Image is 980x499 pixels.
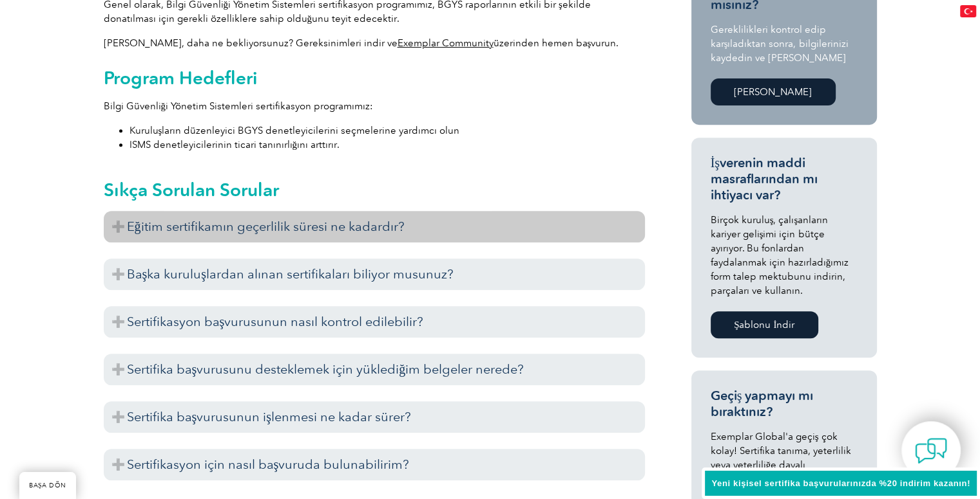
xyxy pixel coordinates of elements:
[734,86,812,98] font: [PERSON_NAME]
[711,214,849,296] font: Birçok kuruluş, çalışanların kariyer gelişimi için bütçe ayırıyor. Bu fonlardan faydalanmak için ...
[127,314,424,329] font: Sertifikasyon başvurusunun nasıl kontrol edilebilir?
[915,435,947,467] img: contact-chat.png
[711,155,818,203] font: İşverenin maddi masraflarından mı ihtiyacı var?
[711,388,814,419] font: Geçiş yapmayı mı bıraktınız?
[127,361,524,377] font: Sertifika başvurusunu desteklemek için yüklediğim belgeler nerede?
[734,319,794,331] font: Şablonu İndir
[494,37,619,49] font: üzerinden hemen başvurun.
[104,100,374,112] font: Bilgi Güvenliği Yönetim Sistemleri sertifikasyon programımız:
[104,179,279,201] font: Sıkça Sorulan Sorular
[711,24,849,64] font: Gereklilikleri kontrol edip karşıladıktan sonra, bilgilerinizi kaydedin ve [PERSON_NAME]
[127,457,410,472] font: Sertifikasyon için nasıl başvuruda bulunabilirim?
[398,37,494,49] a: Exemplar Community
[960,5,976,17] img: tr
[711,431,851,499] font: Exemplar Global'a geçiş çok kolay! Sertifika tanıma, yeterlilik veya yeterliliğe dayalı programla...
[29,482,66,489] font: BAŞA DÖN
[104,37,398,49] font: [PERSON_NAME], daha ne bekliyorsunuz? Gereksinimleri indir ve
[130,139,340,150] font: ISMS denetleyicilerinin ticari tanınırlığını arttırır.
[711,478,970,488] font: Yeni kişisel sertifika başvurularınızda %20 indirim kazanın!
[127,219,405,234] font: Eğitim sertifikamın geçerlilik süresi ne kadardır?
[711,78,836,105] a: [PERSON_NAME]
[127,266,454,282] font: Başka kuruluşlardan alınan sertifikaları biliyor musunuz?
[711,311,818,338] a: Şablonu İndir
[104,67,258,89] font: Program Hedefleri
[130,125,460,136] font: Kuruluşların düzenleyici BGYS denetleyicilerini seçmelerine yardımcı olun
[19,472,76,499] a: BAŞA DÖN
[127,409,412,424] font: Sertifika başvurusunun işlenmesi ne kadar sürer?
